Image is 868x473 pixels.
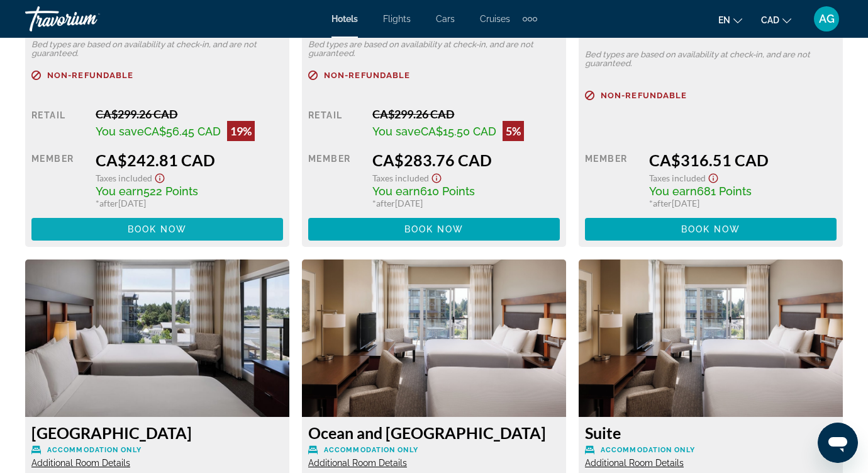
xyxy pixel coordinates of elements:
span: Additional Room Details [31,458,130,468]
h3: Ocean and [GEOGRAPHIC_DATA] [308,423,560,442]
div: Member [308,151,363,208]
a: Flights [383,14,411,24]
div: 19% [227,121,255,141]
span: Book now [128,224,187,234]
span: You save [372,125,421,138]
p: Bed types are based on availability at check-in, and are not guaranteed. [308,40,560,58]
a: Hotels [331,14,358,24]
span: Accommodation Only [47,446,142,454]
button: Show Taxes and Fees disclaimer [429,169,444,184]
span: 610 Points [420,185,475,198]
h3: Suite [585,423,837,442]
div: * [DATE] [96,198,283,208]
span: You earn [649,185,697,198]
span: CA$15.50 CAD [421,125,496,138]
span: AG [819,13,835,25]
div: CA$299.26 CAD [372,107,560,121]
button: Book now [585,218,837,241]
div: Retail [31,107,86,141]
span: after [653,198,672,208]
span: You save [96,125,144,138]
button: Book now [31,218,283,241]
a: Travorium [25,3,151,35]
p: Bed types are based on availability at check-in, and are not guaranteed. [585,50,837,68]
span: You earn [96,185,143,198]
span: Non-refundable [47,71,133,79]
span: 681 Points [697,185,752,198]
div: CA$242.81 CAD [96,151,283,169]
button: Extra navigation items [523,9,537,29]
span: Non-refundable [324,71,410,79]
div: CA$283.76 CAD [372,151,560,169]
span: Taxes included [372,173,429,183]
button: Change language [718,11,742,29]
span: after [376,198,395,208]
img: 4249cd34-e236-4da3-9912-c5ac87ce254e.jpeg [25,259,289,417]
span: Taxes included [96,173,152,183]
span: Non-refundable [601,91,687,100]
span: Additional Room Details [308,458,407,468]
span: Accommodation Only [324,446,418,454]
span: Book now [404,224,464,234]
img: 4df8fb26-cf14-40d5-89d1-0e20da4f5a28.jpeg [302,259,566,417]
div: Member [585,151,640,208]
span: Accommodation Only [601,446,695,454]
div: CA$299.26 CAD [96,107,283,121]
a: Cars [436,14,455,24]
span: 522 Points [143,185,198,198]
img: 4df8fb26-cf14-40d5-89d1-0e20da4f5a28.jpeg [579,259,843,417]
span: You earn [372,185,420,198]
div: Member [31,151,86,208]
button: Show Taxes and Fees disclaimer [706,169,721,184]
h3: [GEOGRAPHIC_DATA] [31,423,283,442]
div: Retail [308,107,363,141]
button: Change currency [761,11,791,29]
span: Additional Room Details [585,458,684,468]
div: CA$316.51 CAD [649,151,837,169]
button: Book now [308,218,560,241]
div: * [DATE] [372,198,560,208]
span: CA$56.45 CAD [144,125,221,138]
p: Bed types are based on availability at check-in, and are not guaranteed. [31,40,283,58]
button: User Menu [810,6,843,32]
a: Cruises [480,14,510,24]
iframe: Button to launch messaging window [818,423,858,463]
span: CAD [761,15,779,25]
div: * [DATE] [649,198,837,208]
button: Show Taxes and Fees disclaimer [152,169,167,184]
span: after [99,198,118,208]
span: en [718,15,730,25]
div: 5% [503,121,524,141]
span: Taxes included [649,173,706,183]
span: Book now [681,224,741,234]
